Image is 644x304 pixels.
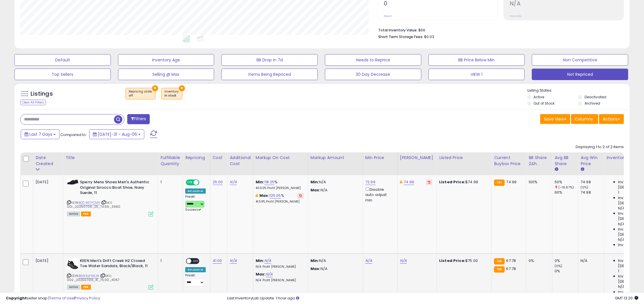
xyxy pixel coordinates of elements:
[81,285,91,290] span: FBA
[618,190,619,195] span: 1
[256,193,304,204] div: %
[384,0,497,8] h2: 0
[378,28,418,33] b: Total Inventory Value:
[256,179,264,185] b: Min:
[558,185,574,190] small: (-16.67%)
[264,179,275,185] a: 118.25
[585,101,600,106] label: Archived
[310,258,358,263] p: N/A
[581,167,584,172] small: Avg Win Price.
[185,195,205,212] div: Preset:
[365,155,395,161] div: Min Price
[127,114,150,124] button: Filters
[14,69,111,80] button: Top Sellers
[310,179,319,185] strong: Min:
[6,295,27,301] strong: Copyright
[81,212,91,216] span: FBA
[581,185,589,190] small: (0%)
[185,188,205,194] div: Amazon AI
[378,26,619,33] li: $66
[21,129,59,139] button: Last 7 Days
[404,179,414,185] a: 74.99
[80,180,150,197] b: Sperry Mens Shoes Men's Authentic Original Sirocco Boat Shoe, Navy Suede, 11
[310,180,358,185] p: N/A
[555,155,576,167] div: Avg BB Share
[529,180,548,185] div: 100%
[532,54,628,66] button: Non Competitive
[494,180,505,186] small: FBA
[510,14,521,18] small: Prev: N/A
[400,155,434,161] div: [PERSON_NAME]
[365,258,372,264] a: N/A
[185,267,205,272] div: Amazon AI
[6,296,100,301] div: seller snap | |
[439,180,487,185] div: $74.99
[65,155,156,161] div: Title
[384,14,392,18] small: Prev: 0
[581,190,604,195] div: 74.98
[506,179,516,185] span: 74.99
[35,258,59,263] div: [DATE]
[365,186,393,203] div: Disable auto adjust min
[129,94,152,98] div: off
[599,114,624,124] button: Actions
[264,258,271,264] a: N/A
[378,34,423,39] b: Short Term Storage Fees:
[259,193,269,198] b: Max:
[79,200,100,205] a: B0C46TYCMK
[67,273,119,282] span: | SKU: 002_20250709_41_75.00_4067
[67,180,153,216] div: ASIN:
[310,155,360,161] div: Markup Amount
[529,155,550,167] div: BB Share 24h.
[428,181,430,184] i: Revert to store-level Dynamic Max Price
[581,155,602,167] div: Avg Win Price
[615,295,638,301] span: 2025-08-15 13:20 GMT
[439,258,487,263] div: $75.00
[29,131,52,137] span: Last 7 Days
[67,258,153,289] div: ASIN:
[439,179,465,185] b: Listed Price:
[221,54,318,66] button: BB Drop in 7d
[365,179,375,185] a: 72.99
[400,258,407,264] a: N/A
[494,266,505,273] small: FBA
[529,258,548,263] div: 0%
[571,114,598,124] button: Columns
[118,69,214,80] button: Selling @ Max
[230,258,237,264] a: N/A
[428,69,525,80] button: VIEW 1
[179,85,185,91] button: ×
[510,0,624,8] h2: N/A
[253,152,308,175] th: The percentage added to the cost of goods (COGS) that forms the calculator for Min & Max prices.
[164,94,179,98] div: in stock
[31,90,53,98] h5: Listings
[310,266,358,271] p: N/A
[439,258,465,263] b: Listed Price:
[213,258,222,264] a: 41.00
[256,258,264,263] b: Min:
[428,54,525,66] button: BB Price Below Min
[191,258,201,263] span: OFF
[213,179,223,185] a: 25.00
[49,295,74,301] a: Terms of Use
[89,129,144,139] button: [DATE]-31 - Aug-06
[555,269,578,274] div: 0%
[256,155,306,161] div: Markup on Cost
[618,284,625,289] span: N/A
[506,258,516,263] span: 67.78
[160,258,178,263] div: 1
[35,180,59,185] div: [DATE]
[67,258,78,270] img: 41wuoJmra9L._SL40_.jpg
[118,54,214,66] button: Inventory Age
[494,258,505,265] small: FBA
[67,285,80,290] span: All listings currently available for purchase on Amazon
[186,180,194,185] span: ON
[299,194,302,197] i: Revert to store-level Max Markup
[618,206,625,211] span: N/A
[266,271,273,277] a: N/A
[494,155,524,167] div: Current Buybox Price
[506,266,516,271] span: 67.78
[256,194,258,197] i: This overrides the store level max markup for this listing
[230,155,251,167] div: Additional Cost
[555,180,578,185] div: 50%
